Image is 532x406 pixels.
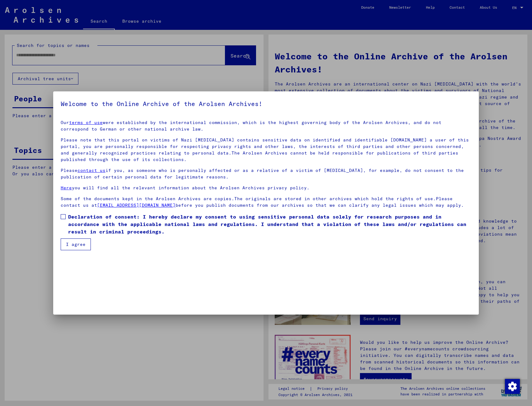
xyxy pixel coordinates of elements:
[61,119,471,132] p: Our were established by the international commission, which is the highest governing body of the ...
[69,120,103,125] a: terms of use
[61,99,471,109] h5: Welcome to the Online Archive of the Arolsen Archives!
[61,238,91,250] button: I agree
[61,137,471,163] p: Please note that this portal on victims of Nazi [MEDICAL_DATA] contains sensitive data on identif...
[68,213,471,235] span: Declaration of consent: I hereby declare my consent to using sensitive personal data solely for r...
[505,379,520,394] div: Change consent
[61,167,471,180] p: Please if you, as someone who is personally affected or as a relative of a victim of [MEDICAL_DAT...
[77,168,105,173] a: contact us
[97,202,175,208] a: [EMAIL_ADDRESS][DOMAIN_NAME]
[61,196,471,209] p: Some of the documents kept in the Arolsen Archives are copies.The originals are stored in other a...
[61,185,72,191] a: Here
[61,185,471,191] p: you will find all the relevant information about the Arolsen Archives privacy policy.
[505,379,520,394] img: Change consent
